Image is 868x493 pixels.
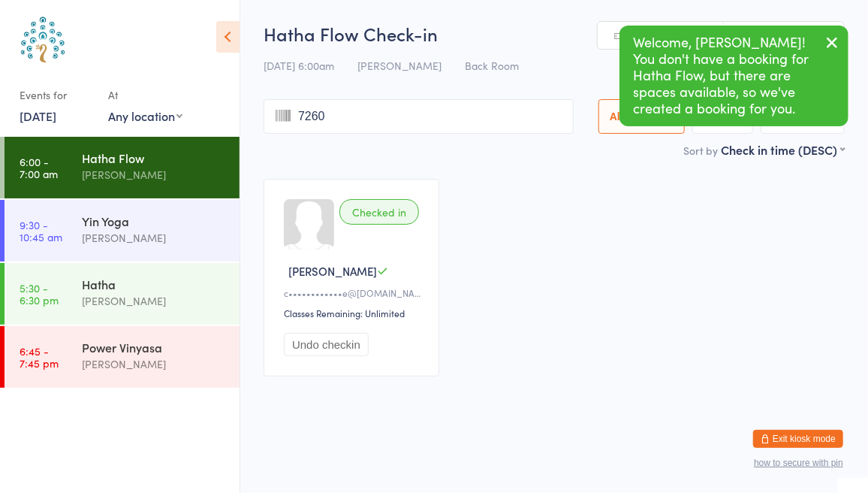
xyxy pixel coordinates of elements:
[288,263,377,279] span: [PERSON_NAME]
[284,286,423,299] div: c••••••••••••e@[DOMAIN_NAME]
[82,292,227,310] div: [PERSON_NAME]
[20,156,58,180] time: 6:00 - 7:00 am
[5,137,240,198] a: 6:00 -7:00 amHatha Flow[PERSON_NAME]
[721,141,845,158] div: Check in time (DESC)
[284,333,369,356] button: Undo checkin
[683,143,718,158] label: Sort by
[465,58,519,73] span: Back Room
[82,355,227,373] div: [PERSON_NAME]
[20,219,62,243] time: 9:30 - 10:45 am
[5,200,240,262] a: 9:30 -10:45 amYin Yoga[PERSON_NAME]
[20,282,59,306] time: 5:30 - 6:30 pm
[20,345,59,369] time: 6:45 - 7:45 pm
[15,11,71,68] img: Australian School of Meditation & Yoga
[264,99,574,134] input: Search
[82,166,227,183] div: [PERSON_NAME]
[82,213,227,229] div: Yin Yoga
[357,58,442,73] span: [PERSON_NAME]
[339,199,419,225] div: Checked in
[754,458,843,468] button: how to secure with pin
[753,430,843,448] button: Exit kiosk mode
[108,107,182,124] div: Any location
[284,307,423,319] div: Classes Remaining: Unlimited
[20,107,56,124] a: [DATE]
[20,83,93,107] div: Events for
[82,276,227,292] div: Hatha
[5,326,240,388] a: 6:45 -7:45 pmPower Vinyasa[PERSON_NAME]
[619,26,848,126] div: Welcome, [PERSON_NAME]! You don't have a booking for Hatha Flow, but there are spaces available, ...
[264,21,845,46] h2: Hatha Flow Check-in
[264,58,334,73] span: [DATE] 6:00am
[108,83,182,107] div: At
[5,263,240,325] a: 5:30 -6:30 pmHatha[PERSON_NAME]
[82,339,227,355] div: Power Vinyasa
[598,99,686,134] button: All Bookings
[82,150,227,166] div: Hatha Flow
[82,229,227,246] div: [PERSON_NAME]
